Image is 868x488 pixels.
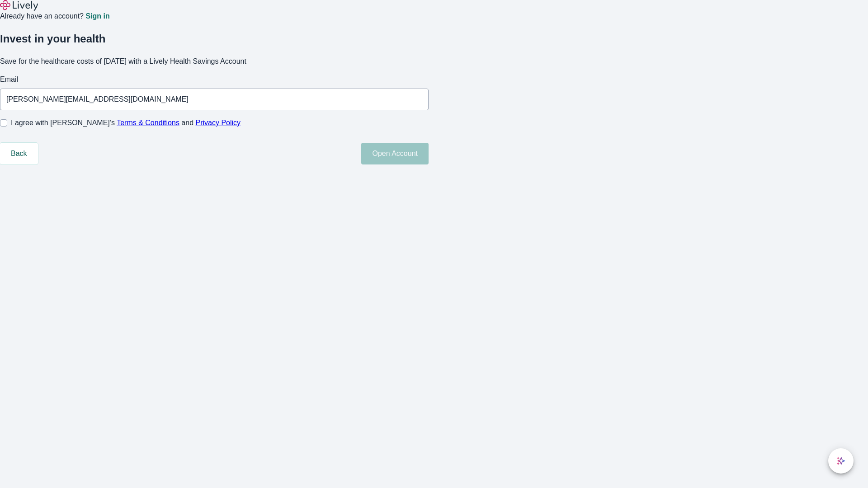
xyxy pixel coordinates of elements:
[85,13,109,20] a: Sign in
[836,456,845,465] svg: Lively AI Assistant
[828,448,854,474] button: chat
[117,119,179,127] a: Terms & Conditions
[196,119,241,127] a: Privacy Policy
[11,117,241,128] span: I agree with [PERSON_NAME]’s and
